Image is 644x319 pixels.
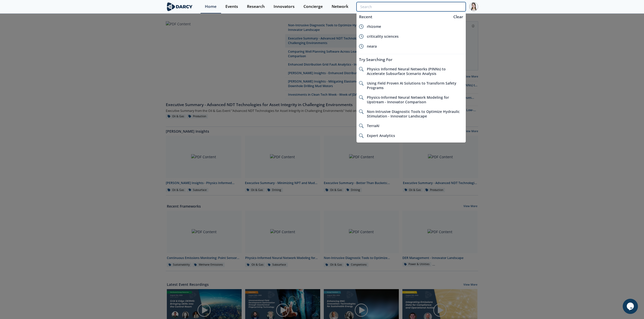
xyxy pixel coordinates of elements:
div: Events [225,5,238,9]
img: icon [359,95,364,100]
span: Non-Intrusive Diagnostic Tools to Optimize Hydraulic Stimulation - Innovator Landscape [367,109,460,118]
img: logo-wide.svg [166,2,193,11]
div: Try Searching For [356,55,466,64]
div: Clear [452,14,465,20]
span: rhizome [367,24,381,29]
span: Expert Analytics [367,133,395,138]
img: icon [359,133,364,138]
img: Profile [469,2,478,11]
div: Home [205,5,217,9]
span: neara [367,44,377,49]
span: Using Field Proven AI Solutions to Transform Safety Programs [367,81,456,90]
div: Network [332,5,348,9]
img: icon [359,24,364,29]
img: icon [359,81,364,86]
div: Concierge [303,5,323,9]
div: Innovators [274,5,295,9]
img: icon [359,67,364,71]
img: icon [359,124,364,128]
span: Physics-Informed Neural Network Modeling for Upstream - Innovator Comparison [367,95,449,104]
span: criticality sciences [367,34,399,39]
iframe: chat widget [623,299,639,314]
img: icon [359,109,364,114]
img: icon [359,44,364,49]
input: Advanced Search [356,2,466,11]
div: Recent [356,12,451,22]
span: TerraAI [367,123,379,128]
img: icon [359,34,364,39]
div: Research [247,5,265,9]
span: Physics Informed Neural Networks (PINNs) to Accelerate Subsurface Scenario Analysis [367,67,446,76]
